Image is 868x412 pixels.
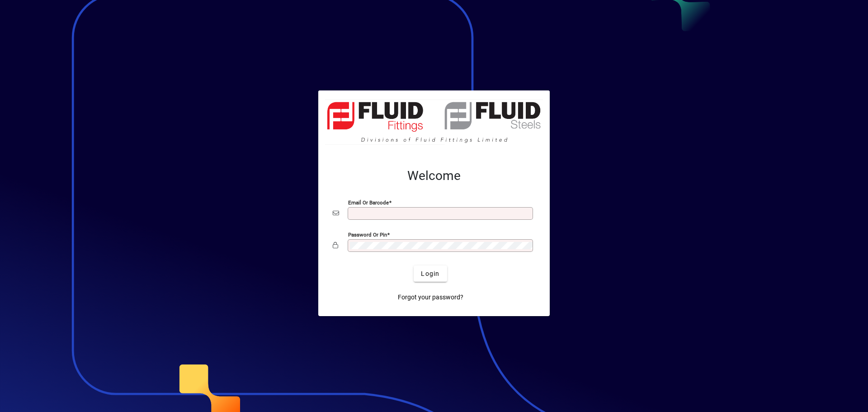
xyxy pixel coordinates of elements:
span: Forgot your password? [398,293,463,302]
button: Login [414,265,447,282]
span: Login [421,269,439,279]
mat-label: Email or Barcode [348,199,389,206]
mat-label: Password or Pin [348,232,387,238]
a: Forgot your password? [394,289,467,305]
h2: Welcome [333,168,535,184]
